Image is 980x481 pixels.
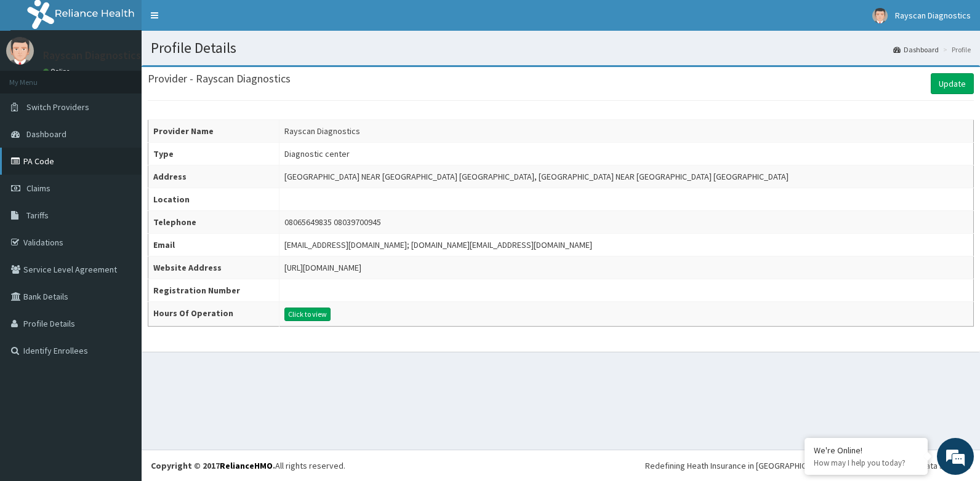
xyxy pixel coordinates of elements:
a: Dashboard [893,44,939,55]
th: Hours Of Operation [148,302,279,327]
th: Registration Number [148,279,279,302]
a: Online [43,67,73,76]
div: Redefining Heath Insurance in [GEOGRAPHIC_DATA] using Telemedicine and Data Science! [645,459,971,472]
textarea: Type your message and hit 'Enter' [6,336,235,379]
div: [GEOGRAPHIC_DATA] NEAR [GEOGRAPHIC_DATA] [GEOGRAPHIC_DATA], [GEOGRAPHIC_DATA] NEAR [GEOGRAPHIC_DA... [284,170,789,183]
img: d_794563401_company_1708531726252_794563401 [23,62,50,92]
th: Provider Name [148,120,279,143]
h1: Profile Details [151,40,971,56]
img: User Image [872,8,888,23]
strong: Copyright © 2017 . [151,460,275,471]
th: Type [148,143,279,165]
th: Address [148,165,279,188]
span: We're online! [71,155,170,279]
p: Rayscan Diagnostics [43,50,141,61]
p: How may I help you today? [814,458,918,468]
th: Email [148,234,279,256]
div: Rayscan Diagnostics [284,125,360,137]
span: Rayscan Diagnostics [895,10,971,21]
img: User Image [6,37,34,65]
button: Click to view [284,308,331,321]
th: Telephone [148,211,279,234]
span: Switch Providers [26,101,89,113]
span: Claims [26,183,50,194]
span: Dashboard [26,129,66,140]
th: Location [148,188,279,211]
span: Tariffs [26,210,49,221]
footer: All rights reserved. [142,450,980,481]
h3: Provider - Rayscan Diagnostics [148,73,291,84]
th: Website Address [148,256,279,279]
a: RelianceHMO [220,460,273,471]
div: We're Online! [814,445,918,456]
div: 08065649835 08039700945 [284,216,381,228]
li: Profile [940,44,971,55]
div: Diagnostic center [284,148,350,160]
div: Minimize live chat window [202,6,231,36]
div: [EMAIL_ADDRESS][DOMAIN_NAME]; [DOMAIN_NAME][EMAIL_ADDRESS][DOMAIN_NAME] [284,239,592,251]
div: [URL][DOMAIN_NAME] [284,261,361,274]
div: Chat with us now [64,69,207,85]
a: Update [931,73,974,94]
